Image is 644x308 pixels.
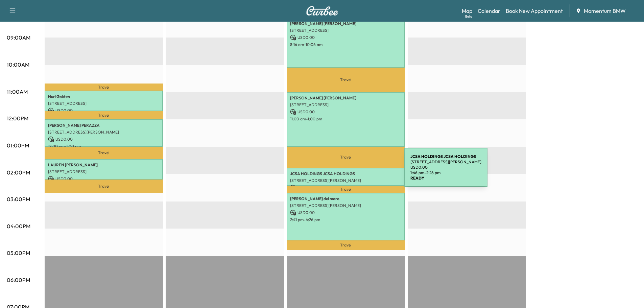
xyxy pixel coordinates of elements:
span: Momentum BMW [584,7,626,15]
p: USD 0.00 [290,34,402,41]
p: USD 0.00 [290,210,402,216]
img: Curbee Logo [306,6,338,16]
p: [PERSON_NAME] del moro [290,196,402,202]
p: Travel [287,68,405,92]
p: LAUREN [PERSON_NAME] [48,162,160,168]
p: Travel [45,84,163,91]
p: [STREET_ADDRESS][PERSON_NAME] [290,203,402,208]
p: 01:00PM [7,141,29,149]
p: Travel [45,111,163,119]
p: 2:41 pm - 4:26 pm [290,217,402,222]
p: Travel [45,147,163,159]
div: Beta [465,14,472,19]
p: [STREET_ADDRESS] [48,101,160,106]
p: 06:00PM [7,276,30,284]
p: 11:00AM [7,88,28,96]
p: JCSA HOLDINGS JCSA HOLDINGS [290,171,402,176]
p: [STREET_ADDRESS] [290,28,402,33]
p: [PERSON_NAME] PERAZZA [48,123,160,128]
p: 12:00PM [7,114,28,122]
a: Calendar [478,7,500,15]
p: [STREET_ADDRESS][PERSON_NAME] [48,129,160,135]
p: Travel [287,147,405,168]
p: 04:00PM [7,222,30,230]
p: 8:16 am - 10:06 am [290,42,402,47]
p: USD 0.00 [48,108,160,114]
p: USD 0.00 [290,185,402,191]
p: Travel [287,240,405,250]
p: USD 0.00 [48,176,160,182]
a: MapBeta [462,7,472,15]
p: 11:00 am - 1:00 pm [290,116,402,122]
p: 02:00PM [7,168,30,176]
p: Travel [287,186,405,193]
p: USD 0.00 [290,109,402,115]
p: 12:00 pm - 1:00 pm [48,144,160,149]
p: [PERSON_NAME] [PERSON_NAME] [290,21,402,26]
p: [STREET_ADDRESS][PERSON_NAME] [290,178,402,183]
a: Book New Appointment [506,7,563,15]
p: Travel [45,180,163,193]
p: 03:00PM [7,195,30,203]
p: [STREET_ADDRESS] [48,169,160,174]
p: USD 0.00 [48,136,160,142]
p: Nuri Gokten [48,94,160,99]
p: 10:00AM [7,61,29,69]
p: [STREET_ADDRESS] [290,102,402,108]
p: 05:00PM [7,249,30,257]
p: [PERSON_NAME] [PERSON_NAME] [290,95,402,101]
p: 09:00AM [7,33,30,42]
